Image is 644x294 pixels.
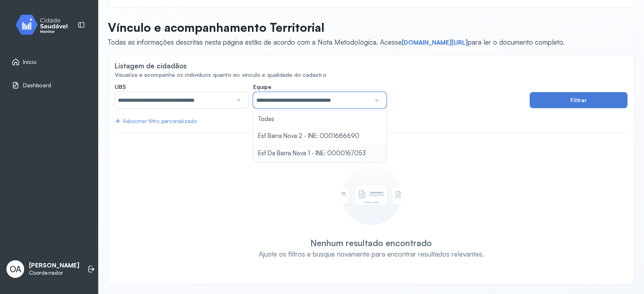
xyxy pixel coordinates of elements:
[12,58,87,66] a: Início
[341,165,401,225] img: Imagem de empty state
[259,250,484,258] div: Ajuste os filtros e busque novamente para encontrar resultados relevantes.
[253,127,387,145] li: Esf Barra Nova 2 - INE: 0001686690
[29,262,79,269] p: [PERSON_NAME]
[10,264,21,274] span: OA
[8,13,81,37] img: monitor.svg
[253,111,387,128] li: Todas
[115,72,627,78] div: Visualize e acompanhe os indivíduos quanto ao vínculo e qualidade do cadastro
[29,269,79,276] p: Coordenador
[253,145,387,162] li: Esf Da Barra Nova 1 - INE: 0000167053
[23,59,37,66] span: Início
[115,62,187,70] div: Listagem de cidadãos
[115,118,197,125] div: Adicionar filtro personalizado
[530,92,627,108] button: Filtrar
[115,83,126,90] span: UBS
[12,81,87,89] a: Dashboard
[108,38,564,46] span: Todas as informações descritas nesta página estão de acordo com a Nota Metodológica. Acesse para ...
[23,82,51,89] span: Dashboard
[310,238,432,248] div: Nenhum resultado encontrado
[108,20,564,35] p: Vínculo e acompanhamento Territorial
[253,83,271,90] span: Equipe
[402,39,468,47] a: [DOMAIN_NAME][URL]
